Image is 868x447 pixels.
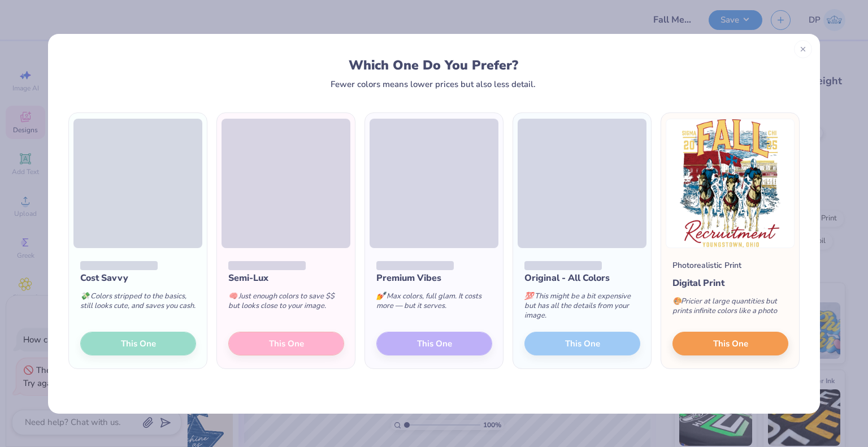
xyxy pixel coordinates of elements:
span: 💸 [80,291,89,301]
span: 💅 [376,291,385,301]
span: 💯 [524,291,533,301]
div: Just enough colors to save $$ but looks close to your image. [228,285,344,322]
div: Cost Savvy [80,271,196,285]
div: This might be a bit expensive but has all the details from your image. [524,285,640,332]
div: Fewer colors means lower prices but also less detail. [331,80,536,89]
div: Digital Print [672,276,788,290]
button: This One [672,332,788,355]
span: 🎨 [672,296,682,306]
div: Semi-Lux [228,271,344,285]
div: Colors stripped to the basics, still looks cute, and saves you cash. [80,285,196,322]
div: Max colors, full glam. It costs more — but it serves. [376,285,492,322]
span: This One [713,337,748,350]
img: Photorealistic preview [666,119,795,248]
div: Pricier at large quantities but prints infinite colors like a photo [672,290,788,327]
div: Premium Vibes [376,271,492,285]
div: Photorealistic Print [672,259,741,271]
span: 🧠 [228,291,237,301]
div: Original - All Colors [524,271,640,285]
div: Which One Do You Prefer? [79,58,788,73]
